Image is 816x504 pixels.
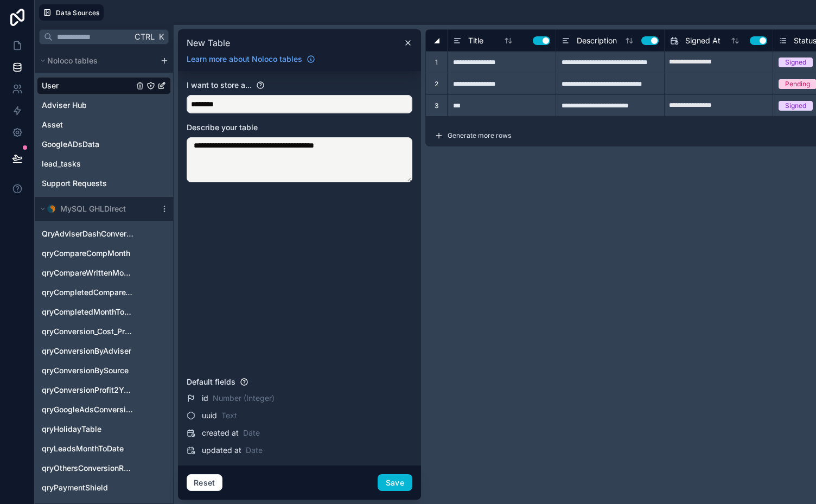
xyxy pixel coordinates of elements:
span: Date [246,445,263,456]
span: New Table [187,36,230,49]
div: Signed [785,58,806,67]
span: Signed At [685,35,721,46]
button: Save [378,474,412,492]
span: created at [202,428,239,438]
span: K [157,33,165,41]
span: Number (Integer) [213,393,275,404]
span: Date [243,428,260,438]
span: Describe your table [187,123,258,132]
span: Learn more about Noloco tables [187,54,302,65]
span: I want to store a... [187,80,252,90]
button: Data Sources [39,4,104,21]
span: Description [577,35,617,46]
span: Data Sources [56,9,100,17]
span: Title [468,35,483,46]
span: Ctrl [133,30,156,43]
span: id [202,393,208,404]
div: Pending [785,79,810,89]
span: Text [221,410,237,421]
a: Learn more about Noloco tables [182,54,320,65]
span: updated at [202,445,241,456]
div: 2 [425,73,447,94]
div: 3 [425,94,447,116]
span: Default fields [187,377,235,386]
button: Generate more rows [435,125,511,146]
button: Reset [187,474,222,492]
div: Signed [785,101,806,111]
span: uuid [202,410,217,421]
span: Generate more rows [448,131,511,140]
div: 1 [425,51,447,73]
